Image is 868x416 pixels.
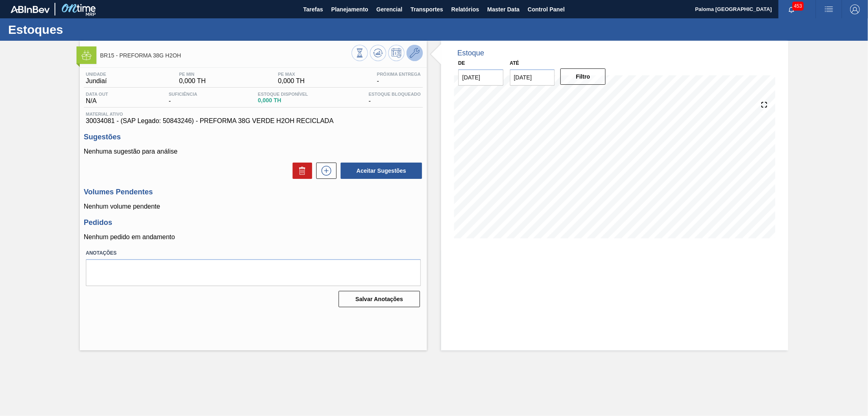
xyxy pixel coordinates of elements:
span: Próxima Entrega [377,72,421,77]
span: Estoque Disponível [258,92,308,97]
span: Relatórios [451,4,479,14]
span: Control Panel [528,4,565,14]
button: Ir ao Master Data / Geral [407,45,423,61]
label: De [458,60,465,66]
span: Estoque Bloqueado [369,92,421,97]
p: Nenhum volume pendente [84,203,423,210]
h1: Estoques [8,25,153,34]
span: 0,000 TH [179,77,206,85]
span: Tarefas [303,4,323,14]
button: Notificações [778,4,805,15]
button: Atualizar Gráfico [370,45,386,61]
span: PE MIN [179,72,206,77]
span: Data out [86,92,108,97]
img: Logout [850,4,860,14]
button: Filtro [560,68,606,85]
div: - [167,92,199,105]
img: Ícone [81,50,92,60]
div: - [367,92,423,105]
button: Visão Geral dos Estoques [352,45,368,61]
div: Nova sugestão [312,163,337,179]
h3: Volumes Pendentes [84,188,423,196]
p: Nenhuma sugestão para análise [84,148,423,155]
span: Unidade [86,72,107,77]
div: Estoque [457,49,484,57]
span: 0,000 TH [258,97,308,103]
button: Programar Estoque [388,45,404,61]
div: - [375,72,423,85]
button: Salvar Anotações [339,291,420,307]
span: Jundiaí [86,77,107,85]
span: Master Data [487,4,519,14]
span: Gerencial [376,4,402,14]
span: 30034081 - (SAP Legado: 50843246) - PREFORMA 38G VERDE H2OH RECICLADA [86,117,421,125]
span: 0,000 TH [278,77,305,85]
span: Transportes [411,4,443,14]
div: Excluir Sugestões [289,163,312,179]
span: 453 [792,2,804,11]
button: Aceitar Sugestões [341,163,422,179]
div: Aceitar Sugestões [337,162,423,180]
p: Nenhum pedido em andamento [84,233,423,241]
h3: Pedidos [84,218,423,227]
span: Planejamento [331,4,368,14]
span: BR15 - PREFORMA 38G H2OH [100,53,352,59]
span: Suficiência [169,92,197,97]
span: Material ativo [86,112,421,117]
label: Até [510,60,519,66]
label: Anotações [86,247,421,259]
div: N/A [84,92,110,105]
img: userActions [824,4,834,14]
span: PE MAX [278,72,305,77]
input: dd/mm/yyyy [458,69,503,86]
input: dd/mm/yyyy [510,69,555,86]
img: TNhmsLtSVTkK8tSr43FrP2fwEKptu5GPRR3wAAAABJRU5ErkJggg== [11,6,50,13]
h3: Sugestões [84,133,423,141]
